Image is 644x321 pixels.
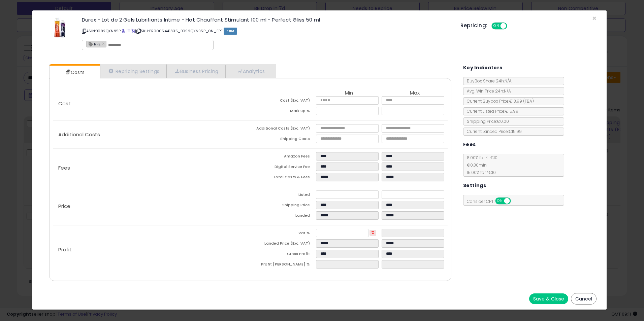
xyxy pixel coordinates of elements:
a: Costs [50,66,99,79]
td: Vat % [250,229,316,239]
span: OFF [510,198,520,204]
td: Additional Costs (Exc. VAT) [250,124,316,135]
a: All offer listings [127,28,130,34]
p: Profit [53,247,250,252]
td: Shipping Costs [250,135,316,145]
p: ASIN: B092QXN95P | SKU: PR0005441835_B092QXN95P_0N_FPF [82,26,450,36]
h5: Key Indicators [463,64,503,72]
span: Current Landed Price: €15.99 [463,129,522,134]
span: Consider CPT: [463,199,520,204]
td: Landed Price (Exc. VAT) [250,239,316,250]
th: Min [316,90,382,96]
span: 15.00 % for > €10 [463,170,496,175]
span: OFF [506,23,517,29]
td: Amazon Fees [250,152,316,163]
h5: Settings [463,181,486,190]
span: 8.00 % for <= €10 [463,155,497,175]
span: ON [496,198,504,204]
span: Current Listed Price: €15.99 [463,108,518,114]
th: Max [382,90,447,96]
td: Listed [250,190,316,201]
td: Landed [250,211,316,222]
td: Gross Profit [250,250,316,260]
a: Repricing Settings [100,64,167,78]
a: × [102,40,106,46]
h5: Repricing: [460,23,487,28]
a: Your listing only [131,28,135,34]
td: Total Costs & Fees [250,173,316,183]
td: Profit [PERSON_NAME] % [250,260,316,271]
button: Cancel [571,293,597,305]
span: ON [492,23,501,29]
a: BuyBox page [122,28,125,34]
span: Current Buybox Price: [463,98,534,104]
td: Mark up % [250,107,316,117]
span: FBM [224,28,237,35]
span: Avg. Win Price 24h: N/A [463,88,511,94]
h5: Fees [463,140,476,149]
td: Digital Service Fee [250,163,316,173]
td: Cost (Exc. VAT) [250,96,316,107]
a: Analytics [225,64,275,78]
span: ( FBA ) [523,98,534,104]
span: €13.99 [509,98,534,104]
span: RHE [87,41,100,47]
span: × [592,13,597,23]
p: Price [53,204,250,209]
span: €0.30 min [463,162,487,168]
span: BuyBox Share 24h: N/A [463,78,512,84]
p: Cost [53,101,250,106]
a: Business Pricing [166,64,225,78]
p: Fees [53,165,250,171]
td: Shipping Price [250,201,316,211]
span: Shipping Price: €0.00 [463,118,509,124]
h3: Durex - Lot de 2 Gels Lubrifiants Intime - Hot Chauffant Stimulant 100 ml - Perfect Gliss 50 ml [82,17,450,22]
img: 41AgRH-i6jL._SL60_.jpg [50,17,70,37]
button: Save & Close [529,293,568,304]
p: Additional Costs [53,132,250,137]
